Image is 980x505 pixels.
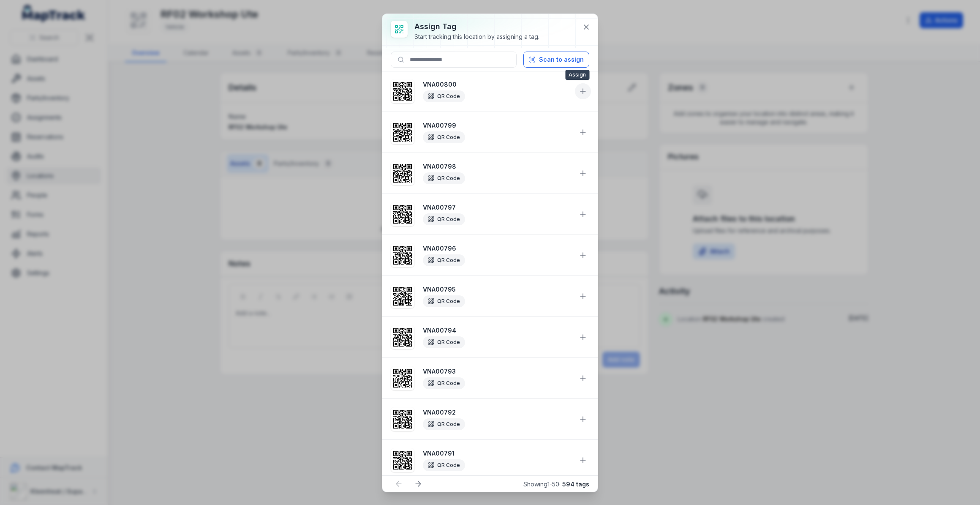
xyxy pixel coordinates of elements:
div: QR Code [423,90,465,102]
strong: VNA00791 [423,449,572,458]
strong: VNA00793 [423,367,572,376]
span: Assign [565,70,589,80]
strong: VNA00799 [423,121,572,130]
div: QR Code [423,172,465,184]
div: QR Code [423,336,465,348]
div: QR Code [423,131,465,143]
strong: VNA00796 [423,244,572,253]
div: Start tracking this location by assigning a tag. [414,33,539,41]
div: QR Code [423,418,465,430]
strong: VNA00797 [423,203,572,212]
div: QR Code [423,459,465,471]
span: Showing 1 - 50 · [523,480,589,488]
button: Scan to assign [523,52,589,68]
strong: VNA00798 [423,162,572,171]
div: QR Code [423,254,465,266]
div: QR Code [423,377,465,389]
strong: 594 tags [562,480,589,488]
h3: Assign tag [414,21,539,33]
div: QR Code [423,213,465,225]
strong: VNA00794 [423,326,572,335]
div: QR Code [423,295,465,307]
strong: VNA00795 [423,285,572,294]
strong: VNA00800 [423,80,572,89]
strong: VNA00792 [423,408,572,417]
